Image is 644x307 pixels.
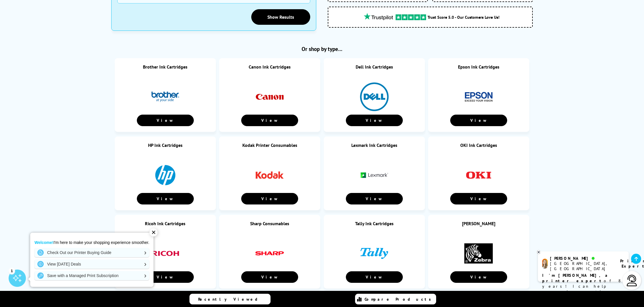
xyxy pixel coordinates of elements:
[458,64,499,70] a: Epson Ink Cartridges
[151,82,180,111] img: Brother Ink Cartridges
[137,193,194,204] a: View
[626,275,638,286] img: user-headset-light.svg
[255,161,284,189] img: Kodak Printer Consumables
[34,240,149,245] p: I'm here to make your shopping experience smoother.
[365,297,434,302] span: Compare Products
[34,240,53,245] strong: Welcome!
[255,82,284,111] img: Canon Ink Cartridges
[360,239,389,268] img: Tally Ink Cartridges
[189,294,271,304] a: Recently Viewed
[356,64,393,70] a: Dell Ink Cartridges
[360,161,389,189] img: Lexmark Ink Cartridges
[351,142,397,148] a: Lexmark Ink Cartridges
[346,271,403,283] a: View
[251,9,310,25] a: Show Results
[396,14,426,20] img: trustpilot rating
[542,273,609,283] b: I'm [PERSON_NAME], a printer expert
[9,268,15,274] div: 1
[360,82,389,111] img: Dell Ink Cartridges
[550,256,613,261] div: [PERSON_NAME]
[255,239,284,268] img: Sharp Consumables
[241,271,298,283] a: View
[111,45,533,52] h2: Or shop by type...
[242,142,297,148] a: Kodak Printer Consumables
[198,297,263,302] span: Recently Viewed
[464,161,493,189] img: OKI Ink Cartridges
[34,271,149,280] a: Save with a Managed Print Subscription
[151,239,180,268] img: Ricoh Ink Cartridges
[428,14,499,20] span: Trust Score 5.0 - Our Customers Love Us!
[542,273,624,300] p: of 8 years! I can help you choose the right product
[346,193,403,204] a: View
[151,161,180,189] img: HP Ink Cartridges
[137,115,194,126] a: View
[355,294,436,304] a: Compare Products
[148,142,183,148] a: HP Ink Cartridges
[464,82,493,111] img: Epson Ink Cartridges
[250,221,289,226] a: Sharp Consumables
[550,261,613,271] div: [GEOGRAPHIC_DATA], [GEOGRAPHIC_DATA]
[34,259,149,269] a: View [DATE] Deals
[361,13,396,20] img: trustpilot rating
[346,115,403,126] a: View
[460,142,497,148] a: OKI Ink Cartridges
[464,239,493,268] img: Zebra Ribbons
[149,228,158,236] div: ✕
[450,193,507,204] a: View
[462,221,495,226] a: [PERSON_NAME]
[355,221,394,226] a: Tally Ink Cartridges
[137,271,194,283] a: View
[450,271,507,283] a: View
[34,248,149,257] a: Check Out our Printer Buying Guide
[241,193,298,204] a: View
[249,64,291,70] a: Canon Ink Cartridges
[145,221,185,226] a: Ricoh Ink Cartridges
[450,115,507,126] a: View
[542,259,548,269] img: amy-livechat.png
[241,115,298,126] a: View
[143,64,187,70] a: Brother Ink Cartridges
